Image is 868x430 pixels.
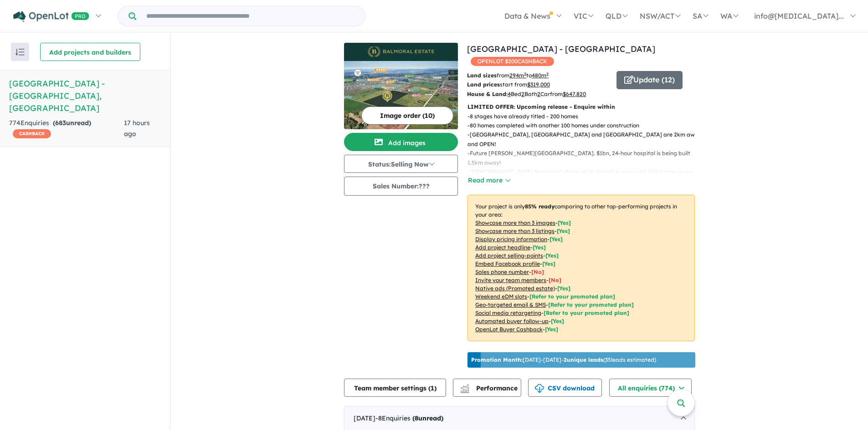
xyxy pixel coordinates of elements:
[361,106,453,125] button: Image order (10)
[467,91,508,97] b: House & Land:
[542,260,555,267] span: [ Yes ]
[525,203,555,210] b: 85 % ready
[546,71,549,76] sup: 2
[453,379,521,397] button: Performance
[535,384,544,393] img: download icon
[537,91,540,97] u: 2
[467,81,500,88] b: Land prices
[344,177,458,196] button: Sales Number:???
[475,252,543,259] u: Add project selling-points
[467,175,510,186] button: Read more
[558,219,571,226] span: [ Yes ]
[528,379,602,397] button: CSV download
[532,72,549,79] u: 480 m
[13,11,89,22] img: Openlot PRO Logo White
[527,81,550,88] u: $ 319,000
[467,195,695,341] p: Your project is only comparing to other top-performing projects in your area: - - - - - - - - - -...
[348,46,454,57] img: Balmoral Estate - Strathtulloh Logo
[431,384,434,392] span: 1
[467,130,702,149] p: - [GEOGRAPHIC_DATA], [GEOGRAPHIC_DATA] and [GEOGRAPHIC_DATA] are 2km away and OPEN!
[460,387,469,393] img: bar-chart.svg
[467,80,610,89] p: start from
[524,71,526,76] sup: 2
[475,277,546,283] u: Invite your team members
[475,301,546,308] u: Geo-targeted email & SMS
[344,133,458,151] button: Add images
[344,43,458,129] a: Balmoral Estate - Strathtulloh LogoBalmoral Estate - Strathtulloh
[557,285,570,292] span: [Yes]
[545,252,559,259] span: [ Yes ]
[551,318,564,324] span: [Yes]
[754,11,844,20] span: info@[MEDICAL_DATA]...
[563,91,586,97] u: $ 647,820
[475,293,527,300] u: Weekend eDM slots
[55,119,66,127] span: 683
[475,318,549,324] u: Automated buyer follow-up
[467,90,610,99] p: Bed Bath Car from
[557,228,570,234] span: [ Yes ]
[40,43,140,61] button: Add projects and builders
[508,91,511,97] u: 4
[467,112,702,121] p: - 8 stages have already titled - 200 homes
[344,379,446,397] button: Team member settings (1)
[545,326,558,333] span: [Yes]
[467,72,497,79] b: Land sizes
[564,356,603,363] b: 2 unique leads
[412,414,443,422] strong: ( unread)
[475,285,555,292] u: Native ads (Promoted estate)
[15,49,25,56] img: sort.svg
[53,119,91,127] strong: ( unread)
[415,414,418,422] span: 8
[529,293,615,300] span: [Refer to your promoted plan]
[9,118,124,140] div: 774 Enquir ies
[550,236,563,243] span: [ Yes ]
[461,384,469,389] img: line-chart.svg
[375,414,443,422] span: - 8 Enquir ies
[475,268,529,275] u: Sales phone number
[467,102,695,111] p: LIMITED OFFER: Upcoming release - Enquire within
[609,379,692,397] button: All enquiries (774)
[344,61,458,129] img: Balmoral Estate - Strathtulloh
[467,121,702,130] p: - 80 homes completed with another 100 homes under construction
[475,244,530,251] u: Add project headline
[467,149,702,167] p: - Future [PERSON_NAME][GEOGRAPHIC_DATA]. $1bn, 24-hour hospital is being built 1.5km away!
[548,301,634,308] span: [Refer to your promoted plan]
[549,277,561,283] span: [ No ]
[526,72,549,79] span: to
[124,119,150,138] span: 17 hours ago
[467,71,610,80] p: from
[475,228,555,234] u: Showcase more than 3 listings
[475,260,540,267] u: Embed Facebook profile
[471,57,554,66] span: OPENLOT $ 200 CASHBACK
[521,91,524,97] u: 2
[475,326,543,333] u: OpenLot Buyer Cashback
[531,268,544,275] span: [ No ]
[509,72,526,79] u: 294 m
[13,129,51,138] span: CASHBACK
[467,44,655,54] a: [GEOGRAPHIC_DATA] - [GEOGRAPHIC_DATA]
[533,244,546,251] span: [ Yes ]
[475,309,541,316] u: Social media retargeting
[471,356,656,364] p: [DATE] - [DATE] - ( 35 leads estimated)
[475,219,555,226] u: Showcase more than 3 images
[462,384,518,392] span: Performance
[544,309,629,316] span: [Refer to your promoted plan]
[467,167,702,186] p: - [DEMOGRAPHIC_DATA] Regional College (High School) is open and 200 metres away from the estate! ...
[475,236,547,243] u: Display pricing information
[138,6,363,26] input: Try estate name, suburb, builder or developer
[9,77,161,114] h5: [GEOGRAPHIC_DATA] - [GEOGRAPHIC_DATA] , [GEOGRAPHIC_DATA]
[344,155,458,173] button: Status:Selling Now
[471,356,523,363] b: Promotion Month:
[616,71,683,89] button: Update (12)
